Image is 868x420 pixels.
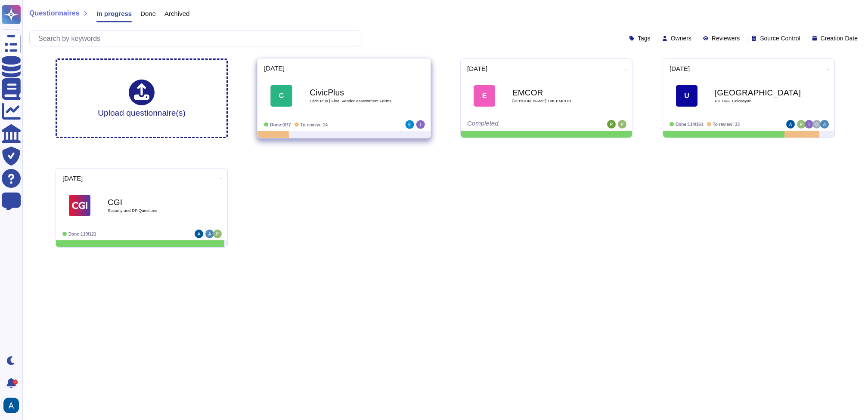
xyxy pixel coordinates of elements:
[270,85,292,107] div: C
[68,232,96,236] span: Done: 119/121
[805,120,813,129] img: user
[108,198,194,206] b: CGI
[301,122,328,127] span: To review: 14
[712,35,740,41] span: Reviewers
[195,230,203,238] img: user
[713,122,740,127] span: To review: 33
[786,120,795,129] img: user
[98,80,186,117] div: Upload questionnaire(s)
[512,99,598,103] span: [PERSON_NAME] 10K EMCOR
[3,398,19,413] img: user
[140,10,156,17] span: Done
[760,35,800,41] span: Source Control
[310,89,397,97] b: CivicPlus
[405,120,414,129] img: user
[821,35,858,41] span: Creation Date
[164,10,189,17] span: Archived
[797,120,806,129] img: user
[812,120,821,129] img: user
[416,120,425,129] img: user
[467,120,573,129] div: Completed
[618,120,626,129] img: user
[213,230,222,238] img: user
[467,65,487,72] span: [DATE]
[34,31,362,46] input: Search by keywords
[29,10,79,17] span: Questionnaires
[820,120,829,129] img: user
[310,99,397,103] span: Civic Plus | Final Vendor Assessment Forms
[638,35,651,41] span: Tags
[715,89,801,97] b: [GEOGRAPHIC_DATA]
[2,396,25,415] button: user
[670,65,690,72] span: [DATE]
[12,380,18,385] div: 9+
[671,35,691,41] span: Owners
[205,230,214,238] img: user
[96,10,132,17] span: In progress
[715,99,801,103] span: PITTVAT Colossyan
[270,122,291,127] span: Done: 0/77
[676,85,697,107] div: U
[676,122,704,127] span: Done: 114/161
[512,89,598,97] b: EMCOR
[108,208,194,213] span: Security and DP Questions
[607,120,616,129] img: user
[474,85,495,107] div: E
[62,175,83,181] span: [DATE]
[264,65,285,71] span: [DATE]
[69,195,90,216] img: Logo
